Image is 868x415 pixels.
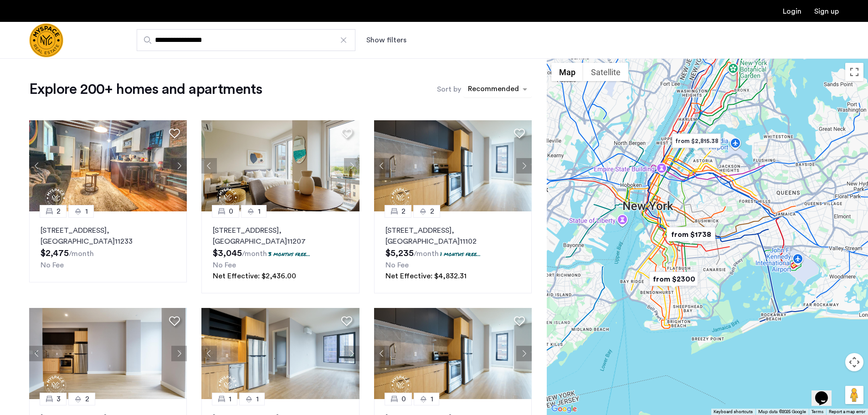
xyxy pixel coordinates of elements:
span: $5,235 [385,249,414,258]
a: Cazamio Logo [29,23,63,57]
sub: /month [242,250,267,257]
button: Previous apartment [201,158,217,174]
img: 1997_638519968035243270.png [374,120,532,211]
ng-select: sort-apartment [463,81,532,97]
span: No Fee [385,261,409,269]
div: from $2,815.38 [668,131,724,151]
span: No Fee [41,261,64,269]
span: $3,045 [213,249,242,258]
button: Next apartment [171,158,187,174]
label: Sort by [437,84,461,95]
div: from $1738 [663,224,719,245]
button: Next apartment [171,346,187,361]
button: Show satellite imagery [583,63,628,81]
span: 2 [85,394,89,405]
button: Map camera controls [845,353,863,371]
button: Previous apartment [201,346,217,361]
span: 1 [256,394,259,405]
img: 1997_638519968069068022.png [29,308,187,399]
span: 0 [401,394,406,405]
span: 1 [258,206,261,217]
span: $2,475 [41,249,69,258]
a: Login [783,8,801,15]
a: 22[STREET_ADDRESS], [GEOGRAPHIC_DATA]111021 months free...No FeeNet Effective: $4,832.31 [374,211,532,293]
sub: /month [69,250,94,257]
div: from $2300 [646,269,702,289]
a: Registration [814,8,839,15]
button: Show street map [551,63,583,81]
span: 1 [229,394,231,405]
img: 1997_638519966982966758.png [201,308,360,399]
span: Net Effective: $4,832.31 [385,272,467,280]
img: 1997_638519001096654587.png [201,120,360,211]
button: Next apartment [344,346,360,361]
a: Terms [812,409,823,415]
button: Previous apartment [29,158,45,174]
input: Apartment Search [137,29,355,51]
button: Next apartment [516,158,532,174]
button: Previous apartment [374,346,390,361]
img: Google [549,403,579,415]
a: Open this area in Google Maps (opens a new window) [549,403,579,415]
div: Recommended [467,83,519,97]
span: 2 [430,206,434,217]
p: [STREET_ADDRESS] 11233 [41,225,175,247]
button: Toggle fullscreen view [845,63,863,81]
img: logo [29,23,63,57]
span: 2 [401,206,406,217]
span: Map data ©2025 Google [758,410,806,414]
button: Drag Pegman onto the map to open Street View [845,386,863,404]
h1: Explore 200+ homes and apartments [29,80,262,98]
iframe: chat widget [812,379,841,406]
button: Next apartment [516,346,532,361]
p: [STREET_ADDRESS] 11207 [213,225,348,247]
button: Keyboard shortcuts [714,409,753,415]
p: [STREET_ADDRESS] 11102 [385,225,520,247]
button: Show or hide filters [366,35,406,46]
p: 3 months free... [268,250,310,258]
p: 1 months free... [440,250,481,258]
span: 1 [85,206,88,217]
button: Previous apartment [374,158,390,174]
span: 1 [431,394,433,405]
img: 1997_638660674255189691.jpeg [29,120,187,211]
button: Previous apartment [29,346,45,361]
span: No Fee [213,261,236,269]
span: 2 [56,206,61,217]
span: 0 [229,206,233,217]
span: Net Effective: $2,436.00 [213,272,296,280]
span: 3 [56,394,61,405]
a: Report a map error [829,409,865,415]
button: Next apartment [344,158,360,174]
img: 1997_638519968035243270.png [374,308,532,399]
sub: /month [414,250,439,257]
a: 21[STREET_ADDRESS], [GEOGRAPHIC_DATA]11233No Fee [29,211,187,282]
a: 01[STREET_ADDRESS], [GEOGRAPHIC_DATA]112073 months free...No FeeNet Effective: $2,436.00 [201,211,359,293]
